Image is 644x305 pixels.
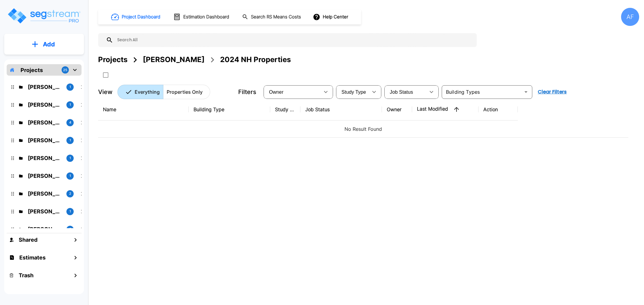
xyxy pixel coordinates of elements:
button: Add [4,36,84,53]
p: Filters [238,87,256,96]
p: Christopher Ballesteros [28,83,62,91]
div: Select [386,83,425,100]
div: AF [621,8,639,26]
button: Estimation Dashboard [171,11,232,23]
h1: Shared [19,236,37,244]
div: Projects [98,54,127,65]
p: Moishy Spira [28,154,62,162]
p: 1 [69,138,71,143]
span: Study Type [341,90,366,95]
input: Building Types [444,88,521,96]
p: Chesky Perl [28,225,62,233]
p: 4 [69,120,71,125]
p: 1 [69,102,71,107]
h1: Trash [19,271,34,279]
span: Owner [269,90,284,95]
button: Open [522,88,530,96]
p: 1 [69,156,71,161]
p: Moshe Toiv [28,118,62,127]
th: Study Type [270,99,300,121]
button: SelectAll [100,69,112,81]
th: Job Status [300,99,382,121]
p: 25 [63,68,67,73]
div: [PERSON_NAME] [143,54,205,65]
th: Last Modified [412,99,479,121]
th: Name [98,99,189,121]
div: Platform [117,85,210,99]
th: Action [479,99,518,121]
p: Abba Stein [28,172,62,180]
button: Help Center [312,11,351,23]
button: Properties Only [163,85,210,99]
span: Job Status [390,90,413,95]
p: 1 [69,209,71,214]
th: Owner [382,99,412,121]
p: Projects [21,66,43,74]
h1: Estimation Dashboard [183,14,229,20]
button: Search RS Means Costs [240,11,304,23]
h1: Project Dashboard [122,14,160,20]
p: 2 [69,191,71,196]
div: Select [337,83,368,100]
p: Add [43,40,55,49]
h1: Search RS Means Costs [251,14,301,20]
p: Properties Only [167,88,203,96]
input: Search All [113,33,474,47]
p: No Result Found [103,125,623,133]
div: 2024 NH Properties [220,54,291,65]
div: Select [265,83,320,100]
img: Logo [7,7,81,24]
p: Bruce Teitelbaum [28,190,62,198]
button: Clear Filters [535,86,569,98]
th: Building Type [189,99,270,121]
button: Project Dashboard [109,10,164,24]
p: Everything [135,88,160,96]
p: 1 [69,173,71,178]
button: Everything [117,85,163,99]
p: Yiddy Tyrnauer [28,101,62,109]
p: Raizy Rosenblum [28,136,62,144]
h1: Estimates [19,253,46,262]
p: Taoufik Lahrache [28,207,62,215]
p: View [98,87,113,96]
p: 6 [69,227,71,232]
p: 1 [69,84,71,90]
